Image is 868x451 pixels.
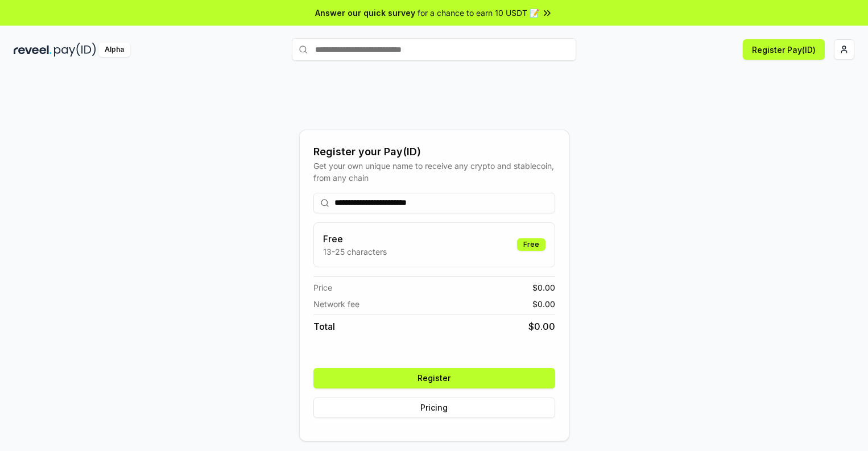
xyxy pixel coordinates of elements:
[313,320,335,333] span: Total
[323,232,387,246] h3: Free
[418,7,539,19] span: for a chance to earn 10 USDT 📝
[313,144,555,160] div: Register your Pay(ID)
[315,7,415,19] span: Answer our quick survey
[54,43,96,57] img: pay_id
[528,320,555,333] span: $ 0.00
[313,282,332,293] span: Price
[532,298,555,310] span: $ 0.00
[323,246,387,258] p: 13-25 characters
[313,368,555,388] button: Register
[532,282,555,293] span: $ 0.00
[313,160,555,184] div: Get your own unique name to receive any crypto and stablecoin, from any chain
[517,238,545,251] div: Free
[313,298,359,310] span: Network fee
[98,43,130,57] div: Alpha
[313,398,555,418] button: Pricing
[743,39,825,60] button: Register Pay(ID)
[14,43,52,57] img: reveel_dark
